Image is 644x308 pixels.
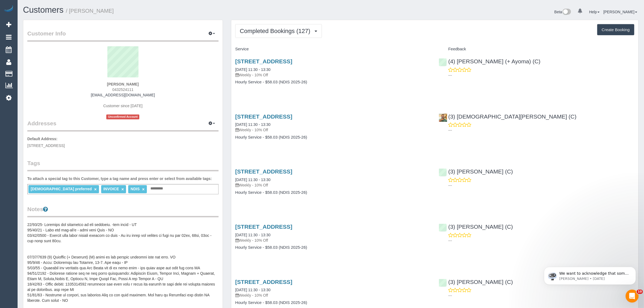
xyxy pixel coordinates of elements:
[235,24,322,38] button: Completed Bookings (127)
[27,159,219,171] legend: Tags
[121,187,124,192] a: ×
[235,113,292,120] a: [STREET_ADDRESS]
[3,5,14,13] img: Automaid Logo
[235,67,270,72] a: [DATE] 11:30 - 13:30
[235,127,431,133] p: Weekly - 10% Off
[240,28,313,34] span: Completed Bookings (127)
[439,168,513,175] a: (3) [PERSON_NAME] (C)
[235,288,270,292] a: [DATE] 11:30 - 13:30
[27,30,219,42] legend: Customer Info
[235,135,431,140] h4: Hourly Service - $58.03 (NDIS 2025-26)
[235,245,431,250] h4: Hourly Service - $58.03 (NDIS 2025-26)
[439,114,447,122] img: (3) Buddhi Adhikari (C)
[448,238,634,243] p: ---
[235,300,431,305] h4: Hourly Service - $58.03 (NDIS 2025-26)
[235,224,292,230] a: [STREET_ADDRESS]
[235,168,292,175] a: [STREET_ADDRESS]
[235,122,270,127] a: [DATE] 11:30 - 13:30
[106,114,139,119] span: Unconfirmed Account
[235,58,292,64] a: [STREET_ADDRESS]
[235,182,431,188] p: Weekly - 10% Off
[91,93,155,97] a: [EMAIL_ADDRESS][DOMAIN_NAME]
[554,10,571,14] a: Beta
[536,255,644,293] iframe: Intercom notifications message
[235,72,431,78] p: Weekly - 10% Off
[131,187,140,191] span: NDIS
[439,279,513,285] a: (3) [PERSON_NAME] (C)
[235,190,431,195] h4: Hourly Service - $58.03 (NDIS 2025-26)
[235,279,292,285] a: [STREET_ADDRESS]
[439,224,513,230] a: (3) [PERSON_NAME] (C)
[142,187,144,192] a: ×
[24,21,93,26] p: Message from Ellie, sent 1d ago
[439,58,540,64] a: (4) [PERSON_NAME] (+ Ayoma) (C)
[107,82,139,86] strong: [PERSON_NAME]
[235,47,431,51] h4: Service
[66,8,114,14] small: / [PERSON_NAME]
[27,136,58,142] label: Default Address:
[31,187,92,191] span: [DEMOGRAPHIC_DATA] preferred
[24,16,93,90] span: We want to acknowledge that some users may be experiencing lag or slower performance in our softw...
[448,73,634,78] p: ---
[589,10,600,14] a: Help
[103,104,143,108] span: Customer since [DATE]
[603,10,637,14] a: [PERSON_NAME]
[27,143,65,148] span: [STREET_ADDRESS]
[27,176,212,181] label: To attach a special tag to this Customer, type a tag name and press enter or select from availabl...
[637,290,643,294] span: 10
[235,233,270,237] a: [DATE] 11:30 - 13:30
[235,80,431,84] h4: Hourly Service - $58.03 (NDIS 2025-26)
[235,238,431,243] p: Weekly - 10% Off
[235,178,270,182] a: [DATE] 11:30 - 13:30
[562,9,571,16] img: New interface
[112,87,133,92] span: 0432524111
[439,113,576,120] a: (3) [DEMOGRAPHIC_DATA][PERSON_NAME] (C)
[448,293,634,298] p: ---
[23,5,64,15] a: Customers
[94,187,97,192] a: ×
[103,187,119,191] span: INVOICE
[448,127,634,133] p: ---
[626,290,639,303] iframe: Intercom live chat
[235,293,431,298] p: Weekly - 10% Off
[439,47,634,51] h4: Feedback
[448,183,634,188] p: ---
[27,205,219,217] legend: Notes
[597,24,634,35] button: Create Booking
